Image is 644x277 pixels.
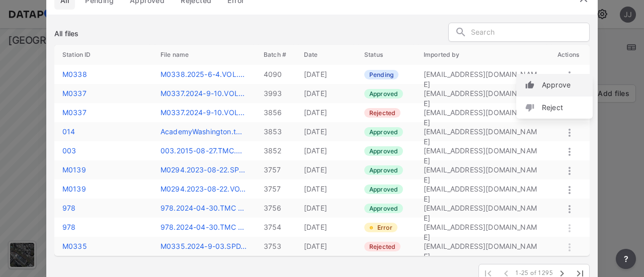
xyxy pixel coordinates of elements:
[364,184,403,194] label: Approved
[160,165,245,174] label: M0294.2023-08-22.SPD.xlsx
[364,108,400,118] label: Rejected
[416,237,549,256] td: [EMAIL_ADDRESS][DOMAIN_NAME]
[256,122,296,141] td: 3853
[364,146,403,156] label: Approved
[542,80,571,90] label: Approve
[62,223,75,231] label: 978
[416,141,549,160] td: [EMAIL_ADDRESS][DOMAIN_NAME]
[160,146,242,155] label: 003.2015-08-27.TMC.xlsx
[296,160,356,179] td: [DATE]
[256,45,296,65] th: Batch #
[296,103,356,122] td: [DATE]
[364,127,403,137] label: Approved
[369,226,373,230] img: iFAejFhtzUZ8mjSs4R1x7TXHOrweJUNGvoh0Eu8zGVLvQUNiWZpHv9pjf8DhOAK5dfY6AAAAAElFTkSuQmCC
[416,84,549,103] td: [EMAIL_ADDRESS][DOMAIN_NAME]
[62,89,87,98] label: M0337
[160,223,244,231] a: 978.2024-04-30.TMC ...
[364,204,403,213] label: Approved
[296,45,356,65] th: Date
[62,146,76,155] label: 003
[160,70,245,78] label: M0338.2025-6-4.VOL.xlsx
[416,45,549,65] th: Imported by
[256,65,296,84] td: 4090
[160,127,242,136] a: AcademyWashington.t...
[256,179,296,199] td: 3757
[256,237,296,256] td: 3753
[54,45,152,65] th: Station ID
[160,242,247,250] a: M0335.2024-9-03.SPD...
[416,218,549,237] td: [EMAIL_ADDRESS][DOMAIN_NAME]
[160,89,245,98] label: M0337.2024-9-10.VOL.xlsx
[160,108,245,117] label: M0337.2024-9-10.VOL.xlsx
[62,70,87,78] label: M0338
[256,103,296,122] td: 3856
[416,103,549,122] td: [EMAIL_ADDRESS][DOMAIN_NAME]
[256,218,296,237] td: 3754
[62,204,75,212] label: 978
[296,65,356,84] td: [DATE]
[416,122,549,141] td: [EMAIL_ADDRESS][DOMAIN_NAME]
[364,165,403,175] label: Approved
[54,29,78,39] h3: All files
[160,165,245,174] a: M0294.2023-08-22.SP...
[152,45,256,65] th: File name
[160,108,245,117] a: M0337.2024-9-10.VOL...
[549,45,590,65] th: Actions
[364,242,400,251] label: Rejected
[471,25,589,40] input: Search
[296,218,356,237] td: [DATE]
[160,223,244,231] label: 978.2024-04-30.TMC (1).xlsx
[364,223,397,232] label: Internal error
[160,127,242,136] label: AcademyWashington.txt
[616,249,636,269] button: more
[296,199,356,218] td: [DATE]
[416,65,549,84] td: [EMAIL_ADDRESS][DOMAIN_NAME]
[160,70,245,78] a: M0338.2025-6-4.VOL....
[160,184,246,193] a: M0294.2023-08-22.VO...
[62,165,86,174] label: M0139
[356,45,416,65] th: Status
[296,179,356,199] td: [DATE]
[416,179,549,199] td: [EMAIL_ADDRESS][DOMAIN_NAME]
[160,89,245,98] a: M0337.2024-9-10.VOL...
[296,122,356,141] td: [DATE]
[62,242,87,250] label: M0335
[62,108,87,117] label: M0337
[160,204,244,212] a: 978.2024-04-30.TMC ...
[416,199,549,218] td: [EMAIL_ADDRESS][DOMAIN_NAME]
[296,141,356,160] td: [DATE]
[622,253,630,265] span: ?
[256,160,296,179] td: 3757
[364,70,398,79] label: Pending
[160,184,246,193] label: M0294.2023-08-22.VOL.xlsx
[296,237,356,256] td: [DATE]
[256,199,296,218] td: 3756
[256,141,296,160] td: 3852
[62,127,75,136] label: 014
[256,84,296,103] td: 3993
[364,89,403,99] label: Approved
[542,103,563,113] label: Reject
[62,184,86,193] label: M0139
[160,146,242,155] a: 003.2015-08-27.TMC....
[296,84,356,103] td: [DATE]
[160,242,247,250] label: M0335.2024-9-03.SPD.xlsx
[416,160,549,179] td: [EMAIL_ADDRESS][DOMAIN_NAME]
[160,204,244,212] label: 978.2024-04-30.TMC (formatting revised).xlsx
